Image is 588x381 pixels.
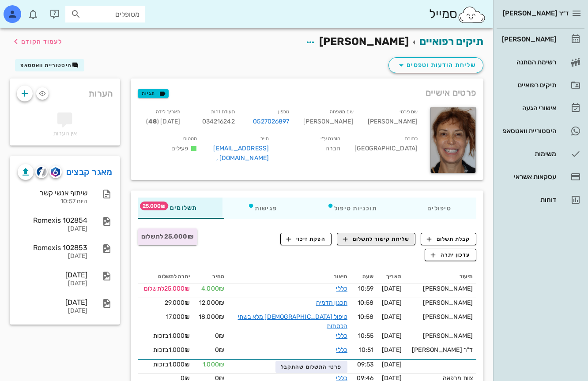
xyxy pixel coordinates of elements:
[280,233,332,245] button: הפקת זיכוי
[423,313,473,321] span: [PERSON_NAME]
[500,127,556,134] div: היסטוריית וואטסאפ
[18,298,87,306] div: [DATE]
[316,299,347,306] a: תכנון הדמיה
[199,313,224,321] span: 18,000₪
[503,9,569,17] span: ד״ר [PERSON_NAME]
[382,332,402,340] span: [DATE]
[153,346,169,354] span: בזכות
[427,235,471,243] span: קבלת תשלום
[357,361,374,368] span: 09:53
[425,249,476,261] button: עדכון יתרה
[319,35,409,48] span: [PERSON_NAME]
[37,167,47,177] img: cliniview logo
[354,145,418,152] span: [GEOGRAPHIC_DATA]
[141,331,190,340] div: 1,000₪
[423,299,473,306] span: [PERSON_NAME]
[337,233,415,245] button: שליחת קישור לתשלום
[497,52,584,73] a: רשימת המתנה
[140,202,168,210] span: תג
[278,109,290,115] small: טלפון
[141,298,190,307] div: 29,000₪
[20,62,72,68] span: היסטוריית וואטסאפ
[358,285,374,292] span: 10:59
[148,118,157,125] strong: 48
[361,105,425,132] div: [PERSON_NAME]
[431,251,471,259] span: עדכון יתרה
[497,29,584,50] a: [PERSON_NAME]
[158,273,190,280] span: יתרה לתשלום
[405,270,476,284] th: תיעוד
[253,117,289,127] a: 0527026897
[497,120,584,142] a: היסטוריית וואטסאפ
[382,285,402,292] span: [DATE]
[141,360,190,369] div: 1,000₪
[497,166,584,187] a: עסקאות אשראי
[500,105,556,112] div: אישורי הגעה
[228,270,351,284] th: תיאור
[362,273,373,280] span: שעה
[18,225,87,233] div: [DATE]
[66,165,113,179] a: מאגר קבצים
[500,82,556,89] div: תיקים רפואיים
[343,235,410,243] span: שליחת קישור לתשלום
[222,198,302,219] div: פגישות
[497,75,584,96] a: תיקים רפואיים
[10,78,120,104] div: הערות
[183,136,197,142] small: סטטוס
[163,205,197,211] span: תשלומים
[260,136,269,142] small: מייל
[215,332,224,340] span: 0₪
[334,273,347,280] span: תיאור
[212,273,224,280] span: מחיר
[382,299,402,306] span: [DATE]
[426,86,476,100] span: פרטים אישיים
[53,130,77,137] span: אין הערות
[141,233,193,240] span: 25,000₪ לתשלום
[144,285,164,292] span: לתשלום
[412,346,473,354] span: ד"ר [PERSON_NAME]
[281,364,342,370] span: פרטי התשלום שהתקבל
[423,285,473,292] span: [PERSON_NAME]
[497,97,584,119] a: אישורי הגעה
[238,313,347,330] a: טיפול [DEMOGRAPHIC_DATA] מלא בשתי הלסתות
[141,312,190,321] div: 17,000₪
[330,109,354,115] small: שם משפחה
[142,90,165,97] span: תגיות
[500,196,556,203] div: דוחות
[203,361,224,368] span: 1,000₪
[146,118,180,125] span: [DATE] ( )
[336,332,347,340] a: כללי
[141,284,190,293] div: 25,000₪
[500,150,556,157] div: משימות
[500,59,556,66] div: רשימת המתנה
[215,346,224,354] span: 0₪
[211,109,235,115] small: תעודת זהות
[156,109,180,115] small: תאריך לידה
[18,307,87,315] div: [DATE]
[457,6,486,23] img: SmileCloud logo
[213,145,269,162] a: [EMAIL_ADDRESS][DOMAIN_NAME] ,
[382,346,402,354] span: [DATE]
[18,280,87,288] div: [DATE]
[296,105,360,132] div: [PERSON_NAME]
[358,299,374,306] span: 10:58
[18,198,87,205] div: היום 10:57
[320,136,340,142] small: הופנה ע״י
[153,332,169,340] span: בזכות
[423,332,473,340] span: [PERSON_NAME]
[500,36,556,43] div: [PERSON_NAME]
[497,143,584,164] a: משימות
[405,136,418,142] small: כתובת
[382,313,402,321] span: [DATE]
[336,285,347,292] a: כללי
[377,270,405,284] th: תאריך
[358,332,374,340] span: 10:55
[18,253,87,260] div: [DATE]
[21,38,62,45] span: לעמוד הקודם
[429,5,486,24] div: סמייל
[201,285,224,292] span: 4,000₪
[336,346,347,354] a: כללי
[49,166,62,178] button: romexis logo
[382,361,402,368] span: [DATE]
[35,166,48,178] button: cliniview logo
